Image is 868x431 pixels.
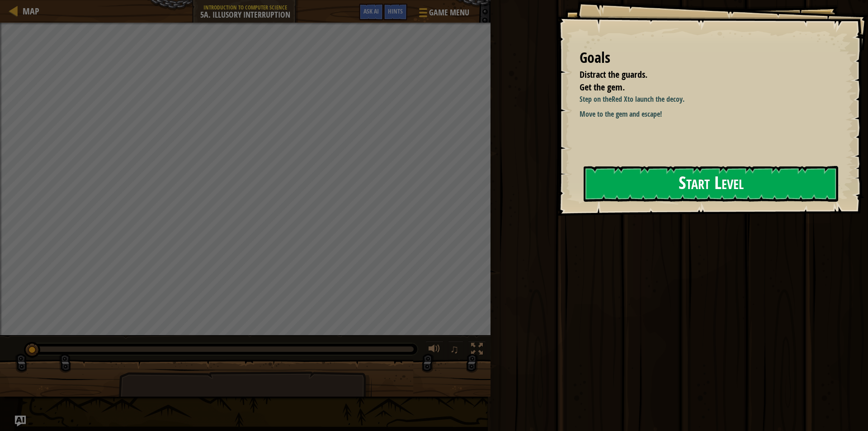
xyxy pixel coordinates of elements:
[448,341,463,360] button: ♫
[18,5,39,17] a: Map
[580,68,647,81] span: Distract the guards.
[412,4,475,25] button: Game Menu
[429,7,469,19] span: Game Menu
[568,81,834,94] li: Get the gem.
[363,7,379,15] span: Ask AI
[580,109,843,119] p: Move to the gem and escape!
[580,81,625,93] span: Get the gem.
[580,94,843,104] p: Step on the to launch the decoy.
[425,341,443,360] button: Adjust volume
[612,94,627,104] strong: Red X
[580,47,836,68] div: Goals
[468,341,486,360] button: Toggle fullscreen
[450,342,459,356] span: ♫
[584,166,838,202] button: Start Level
[388,7,403,15] span: Hints
[568,68,834,81] li: Distract the guards.
[15,416,26,426] button: Ask AI
[359,4,383,20] button: Ask AI
[23,5,39,17] span: Map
